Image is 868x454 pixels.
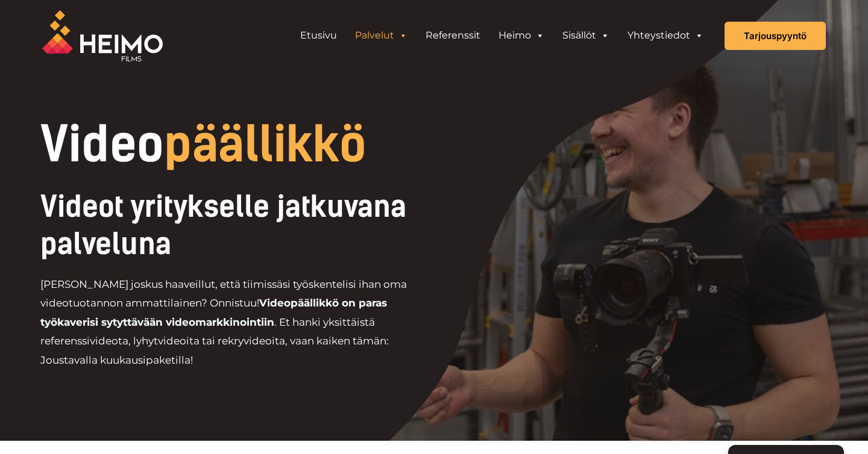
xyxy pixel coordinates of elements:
[417,23,489,48] a: Referenssit
[489,23,553,48] a: Heimo
[725,22,826,50] a: Tarjouspyyntö
[618,23,712,48] a: Yhteystiedot
[291,23,346,48] a: Etusivu
[40,297,387,328] strong: Videopäällikkö on paras työkaverisi sytyttävään videomarkkinointiin
[285,23,719,48] aside: Header Widget 1
[40,189,406,261] span: Videot yritykselle jatkuvana palveluna
[40,275,434,370] p: [PERSON_NAME] joskus haaveillut, että tiimissäsi työskentelisi ihan oma videotuotannon ammattilai...
[40,120,516,169] h1: Video
[42,10,163,61] img: Heimo Filmsin logo
[164,116,366,173] span: päällikkö
[553,23,618,48] a: Sisällöt
[346,23,417,48] a: Palvelut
